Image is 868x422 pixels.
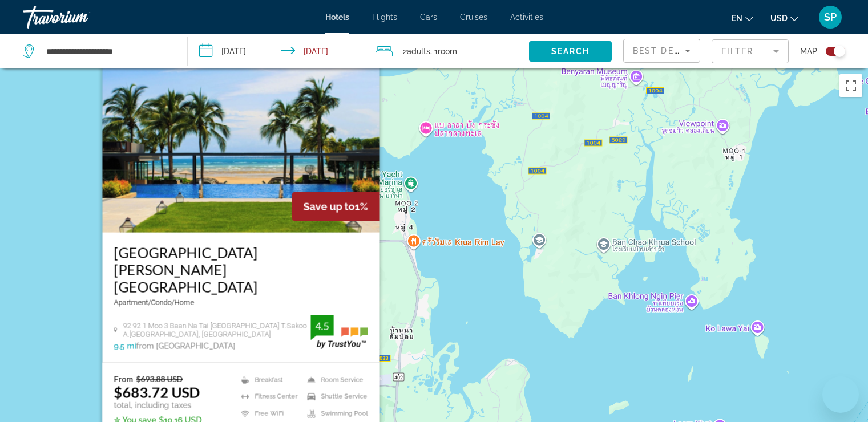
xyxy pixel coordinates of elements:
a: Cruises [460,13,487,22]
span: Adults [407,47,430,56]
span: From [114,374,133,384]
div: 4.5 [310,319,333,333]
div: 1% [292,192,379,221]
mat-select: Sort by [633,44,691,58]
a: Cars [420,13,437,22]
span: Apartment/Condo/Home [114,298,194,307]
span: Room [438,47,457,56]
li: Free WiFi [235,408,301,419]
li: Room Service [301,374,368,386]
iframe: Кнопка запуска окна обмена сообщениями [822,376,859,413]
span: 2 [403,43,430,59]
p: total, including taxes [114,401,201,410]
ins: $683.72 USD [114,384,200,401]
a: Hotels [325,13,349,22]
a: Activities [510,13,543,22]
span: Save up to [303,201,354,213]
a: [GEOGRAPHIC_DATA] [PERSON_NAME][GEOGRAPHIC_DATA] [114,244,368,295]
img: Hotel image [102,50,379,233]
button: Search [529,41,612,62]
span: SP [824,11,837,23]
button: Check-in date: Sep 21, 2025 Check-out date: Sep 23, 2025 [188,34,364,68]
img: trustyou-badge.svg [310,315,368,349]
li: Swimming Pool [301,408,368,419]
button: User Menu [815,5,845,29]
li: Breakfast [235,374,301,386]
a: Flights [372,13,397,22]
a: Travorium [23,2,137,32]
span: en [732,14,742,23]
button: Change currency [770,10,798,26]
span: 92 92 1 Moo 3 Baan Na Tai [GEOGRAPHIC_DATA] T.Sakoo A.[GEOGRAPHIC_DATA], [GEOGRAPHIC_DATA] [123,322,310,339]
span: , 1 [430,43,457,59]
span: Best Deals [633,46,692,55]
li: Shuttle Service [301,391,368,403]
li: Fitness Center [235,391,301,403]
span: Search [551,47,590,56]
div: null star Hotel [114,298,368,307]
span: 9.5 mi [114,342,136,351]
button: Change language [732,10,753,26]
button: Toggle map [817,46,845,56]
span: USD [770,14,788,23]
button: Включить полноэкранный режим [839,74,862,97]
button: Travelers: 2 adults, 0 children [364,34,529,68]
button: Filter [712,39,789,64]
span: from [GEOGRAPHIC_DATA] [136,342,235,351]
span: Map [800,43,817,59]
del: $693.88 USD [136,374,183,384]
